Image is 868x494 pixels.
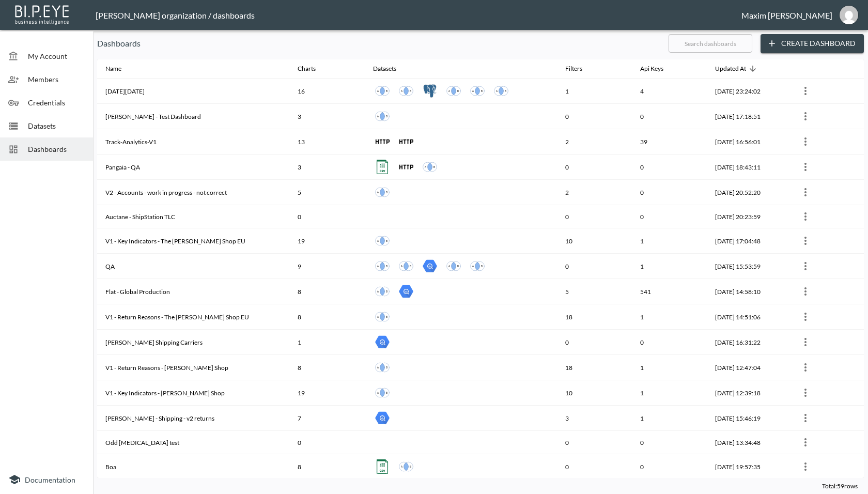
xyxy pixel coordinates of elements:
span: Datasets [28,120,85,131]
th: 2025-09-03, 15:46:19 [707,406,788,431]
button: more [797,108,814,125]
a: Flat Global [373,282,392,301]
img: 30a33ad65f4c053feca3095312d7ba47 [840,6,858,24]
th: 19 [289,228,364,254]
th: {"type":{"isMobxInjector":true,"displayName":"inject-with-userStore-stripeStore-dashboardsStore(O... [789,79,864,104]
button: more [797,159,814,175]
a: Pangaia - March [373,158,392,176]
div: [PERSON_NAME] organization / dashboards [96,10,741,20]
th: {"type":{"isMobxInjector":true,"displayName":"inject-with-userStore-stripeStore-dashboardsStore(O... [789,406,864,431]
a: Flat Global [397,457,415,476]
th: Auctane - ShipStation TLC [97,205,289,228]
th: 7 [289,406,364,431]
button: more [797,434,814,451]
th: 0 [557,431,632,454]
a: Returns v1 - black friday [444,82,463,100]
img: inner join icon [423,160,437,174]
a: Flat Global [373,107,392,126]
th: 2025-09-16, 14:51:06 [707,304,788,330]
th: 2025-09-16, 14:58:10 [707,279,788,304]
span: Api Keys [640,63,677,75]
img: inner join icon [375,259,390,273]
th: 2025-10-06, 23:24:02 [707,79,788,104]
button: more [797,133,814,150]
th: 0 [557,454,632,480]
a: Global - prod - Checkout-Conversion [421,257,439,275]
th: 0 [632,454,707,480]
img: inner join icon [470,84,485,98]
th: 9 [289,254,364,279]
th: {"type":"div","key":null,"ref":null,"props":{"style":{"display":"flex","gap":10},"children":[{"ty... [365,355,557,380]
th: 2 [557,180,632,205]
th: 2025-09-10, 16:31:22 [707,330,788,355]
th: 3 [557,406,632,431]
th: 8 [289,355,364,380]
img: inner join icon [375,284,390,299]
th: {"type":"div","key":null,"ref":null,"props":{"style":{"display":"flex","gap":10},"children":[{"ty... [365,330,557,355]
th: {"type":"div","key":null,"ref":null,"props":{"style":{"display":"flex","gap":10},"children":[{"ty... [365,155,557,180]
button: more [797,258,814,274]
img: inner join icon [494,84,508,98]
th: 2025-09-25, 20:23:59 [707,205,788,228]
span: Datasets [373,63,410,75]
th: 2025-09-24, 17:04:48 [707,228,788,254]
th: 16 [289,79,364,104]
img: big query icon [375,335,390,349]
th: {"type":"div","key":null,"ref":null,"props":{"style":{"display":"flex","gap":10},"children":[{"ty... [365,304,557,330]
th: 0 [557,254,632,279]
a: Global - prod - Checkout-Conversion [397,282,415,301]
th: QA [97,254,289,279]
button: more [797,184,814,200]
img: csv icon [375,459,390,474]
th: 0 [289,205,364,228]
th: Boa [97,454,289,480]
button: maxim@swap-commerce.com [832,3,865,27]
img: inner join icon [375,360,390,375]
th: 8 [289,304,364,330]
th: {"type":{"isMobxInjector":true,"displayName":"inject-with-userStore-stripeStore-dashboardsStore(O... [789,104,864,129]
th: 8 [289,279,364,304]
a: Global black friday [468,82,487,100]
th: 10 [557,228,632,254]
th: 10 [557,380,632,406]
th: {"type":"div","key":null,"ref":null,"props":{"style":{"display":"flex","gap":10},"children":[{"ty... [365,104,557,129]
span: Total: 59 rows [822,482,858,490]
th: Barkia - James - Shipping - v2 returns [97,406,289,431]
img: inner join icon [375,234,390,248]
button: more [797,308,814,325]
button: more [797,359,814,376]
th: 1 [557,79,632,104]
div: Maxim [PERSON_NAME] [741,10,832,20]
a: Returns v2 - accounts [373,183,392,202]
button: more [797,384,814,401]
th: 4 [632,79,707,104]
th: 0 [632,330,707,355]
div: Filters [565,63,582,75]
img: inner join icon [470,259,485,273]
th: 3 [289,155,364,180]
a: Ana Shipping carriers [373,333,392,351]
a: Frankie Shop - returned items - v1 [373,358,392,377]
th: 18 [557,304,632,330]
button: more [797,233,814,249]
th: Ana Shipping Carriers [97,330,289,355]
img: big query icon [399,284,413,299]
th: {"type":{"isMobxInjector":true,"displayName":"inject-with-userStore-stripeStore-dashboardsStore(O... [789,279,864,304]
a: Flat Global [397,257,415,275]
th: 2025-09-01, 13:34:48 [707,431,788,454]
th: {"type":{"isMobxInjector":true,"displayName":"inject-with-userStore-stripeStore-dashboardsStore(O... [789,180,864,205]
img: big query icon [423,259,437,273]
img: inner join icon [399,459,413,474]
span: Dashboards [28,144,85,155]
img: inner join icon [375,385,390,400]
div: Charts [298,63,316,75]
th: 541 [632,279,707,304]
button: more [797,410,814,426]
th: 2 [557,129,632,155]
img: http icon [399,160,413,174]
th: 5 [557,279,632,304]
th: {"type":"div","key":null,"ref":null,"props":{"style":{"display":"flex","gap":10},"children":[{"ty... [365,279,557,304]
th: 0 [632,180,707,205]
img: bipeye-logo [13,3,72,26]
img: inner join icon [375,109,390,124]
